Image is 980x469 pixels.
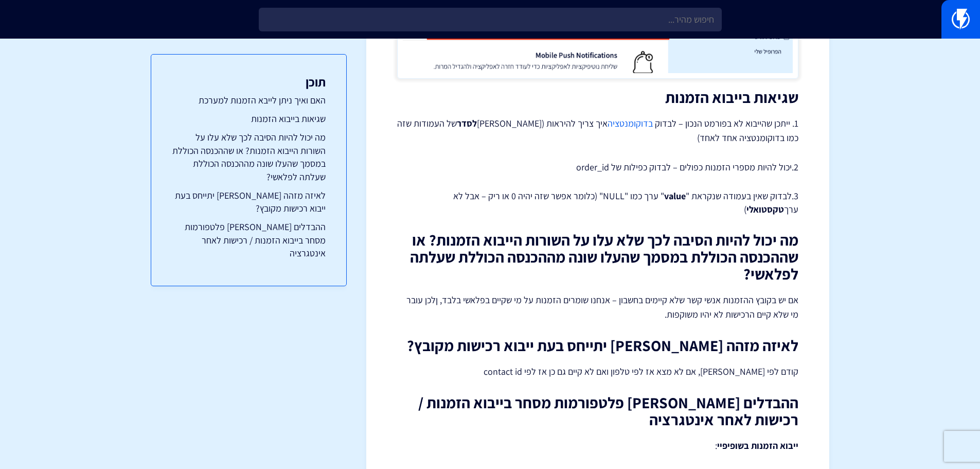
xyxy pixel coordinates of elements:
[664,190,686,202] strong: value
[746,203,784,215] strong: טקסטואלי
[397,394,798,428] h2: ההבדלים [PERSON_NAME] פלטפורמות מסחר בייבוא הזמנות / רכישות לאחר אינטגרציה
[397,293,798,322] p: אם יש בקובץ ההזמנות אנשי קשר שלא קיימים בחשבון – אנחנו שומרים הזמנות על מי שקיים בפלאשי בלבד, ןלכ...
[259,8,722,31] input: חיפוש מהיר...
[608,117,653,129] a: בדוקומנטציה
[665,87,798,108] strong: שגיאות בייבוא הזמנות
[172,131,326,184] a: מה יכול להיות הסיבה לכך שלא עלו על השורות הייבוא הזמנות? או שההכנסה הכוללת במסמך שהעלו שונה מההכנ...
[172,189,326,215] a: לאיזה מזהה [PERSON_NAME] יתייחס בעת ייבוא רכישות מקובץ?
[397,161,798,174] p: 2.יכול להיות מספרי הזמנות כפולים – לבדוק כפילות של order_id
[397,116,798,145] p: 1. ייתכן שהייבוא לא בפורמט הנכון – לבדוק איך צריך להיראות ([PERSON_NAME] של העמודות שזה כמו בדוקו...
[172,220,326,260] a: ההבדלים [PERSON_NAME] פלטפורמות מסחר בייבוא הזמנות / רכישות לאחר אינטגרציה
[457,117,477,129] strong: לסדר
[172,75,326,89] h3: תוכן
[172,94,326,107] a: האם ואיך ניתן לייבא הזמנות למערכת
[172,112,326,126] a: שגיאות בייבוא הזמנות
[397,337,798,354] h2: לאיזה מזהה [PERSON_NAME] יתייחס בעת ייבוא רכישות מקובץ?
[397,232,798,283] h2: מה יכול להיות הסיבה לכך שלא עלו על השורות הייבוא הזמנות? או שההכנסה הכוללת במסמך שהעלו שונה מההכנ...
[397,189,798,216] p: 3.לבדוק שאין בעמודה שנקראת " " ערך כמו "NULL" (כלומר אפשר שזה יהיה 0 או ריק – אבל לא ערך )
[397,364,798,379] p: קודם לפי [PERSON_NAME], אם לא מצא אז לפי טלפון ואם לא קיים גם כן אז לפי contact id
[717,440,798,451] strong: ייבוא הזמנות בשופיפיי
[397,439,798,453] p: :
